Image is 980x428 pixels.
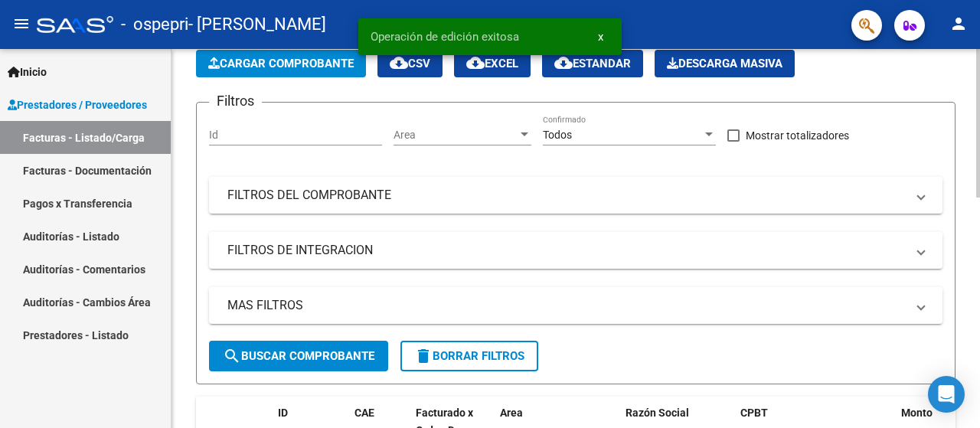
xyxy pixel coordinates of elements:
[655,50,795,77] button: Descarga Masiva
[543,129,572,141] span: Todos
[740,407,768,419] span: CPBT
[371,29,519,44] span: Operación de edición exitosa
[949,15,968,33] mat-icon: person
[209,341,388,371] button: Buscar Comprobante
[394,129,518,142] span: Area
[586,23,616,51] button: x
[209,287,942,324] mat-expansion-panel-header: MAS FILTROS
[655,50,795,77] app-download-masive: Descarga masiva de comprobantes (adjuntos)
[598,30,603,44] span: x
[121,8,188,41] span: - ospepri
[928,376,965,413] div: Open Intercom Messenger
[278,407,288,419] span: ID
[208,57,354,70] span: Cargar Comprobante
[400,341,538,371] button: Borrar Filtros
[12,15,31,33] mat-icon: menu
[227,242,906,259] mat-panel-title: FILTROS DE INTEGRACION
[227,187,906,204] mat-panel-title: FILTROS DEL COMPROBANTE
[626,407,689,419] span: Razón Social
[901,407,933,419] span: Monto
[223,347,241,365] mat-icon: search
[8,64,47,80] span: Inicio
[196,50,366,77] button: Cargar Comprobante
[667,57,782,70] span: Descarga Masiva
[227,297,906,314] mat-panel-title: MAS FILTROS
[209,90,262,112] h3: Filtros
[746,126,849,145] span: Mostrar totalizadores
[414,347,433,365] mat-icon: delete
[8,96,147,113] span: Prestadores / Proveedores
[209,232,942,269] mat-expansion-panel-header: FILTROS DE INTEGRACION
[223,349,374,363] span: Buscar Comprobante
[188,8,326,41] span: - [PERSON_NAME]
[500,407,523,419] span: Area
[209,177,942,214] mat-expansion-panel-header: FILTROS DEL COMPROBANTE
[354,407,374,419] span: CAE
[414,349,524,363] span: Borrar Filtros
